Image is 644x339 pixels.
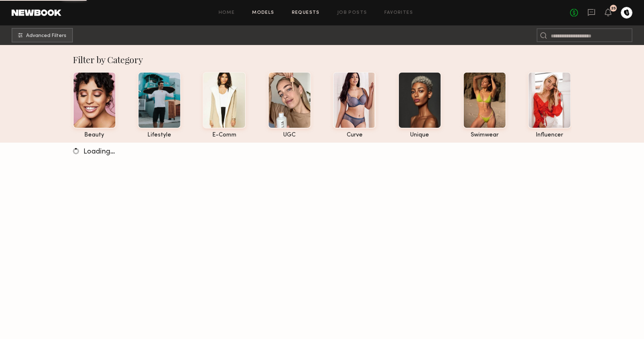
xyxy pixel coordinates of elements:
[611,7,616,11] div: 25
[12,28,73,42] button: Advanced Filters
[384,11,413,15] a: Favorites
[337,11,367,15] a: Job Posts
[73,132,116,138] div: beauty
[333,132,376,138] div: curve
[83,148,115,155] span: Loading…
[268,132,311,138] div: UGC
[138,132,181,138] div: lifestyle
[73,54,571,65] div: Filter by Category
[528,132,571,138] div: influencer
[26,33,66,38] span: Advanced Filters
[398,132,441,138] div: unique
[203,132,246,138] div: e-comm
[252,11,274,15] a: Models
[292,11,320,15] a: Requests
[463,132,506,138] div: swimwear
[219,11,235,15] a: Home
